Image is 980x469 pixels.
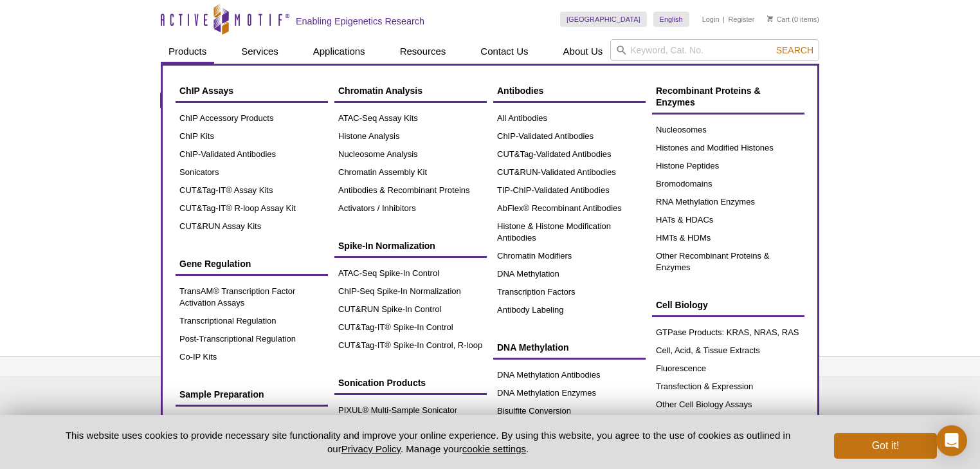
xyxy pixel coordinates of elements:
[493,335,646,360] a: DNA Methylation
[176,78,328,103] a: ChIP Assays
[176,348,328,366] a: Co-IP Kits
[652,121,804,139] a: Nucleosomes
[556,39,611,64] a: About Us
[652,396,804,414] a: Other Cell Biology Assays
[652,78,804,115] a: Recombinant Proteins & Enzymes
[493,366,646,384] a: DNA Methylation Antibodies
[176,181,328,199] a: CUT&Tag-IT® Assay Kits
[176,282,328,312] a: TransAM® Transcription Factor Activation Assays
[176,145,328,163] a: ChIP-Validated Antibodies
[767,15,790,24] a: Cart
[176,312,328,330] a: Transcriptional Regulation
[179,259,251,269] span: Gene Regulation
[176,217,328,235] a: CUT&RUN Assay Kits
[338,86,422,96] span: Chromatin Analysis
[497,342,568,353] span: DNA Methylation
[497,86,543,96] span: Antibodies
[493,265,646,283] a: DNA Methylation
[493,301,646,319] a: Antibody Labeling
[723,12,725,27] li: |
[767,12,819,27] li: (0 items)
[653,12,689,27] a: English
[334,127,487,145] a: Histone Analysis
[652,193,804,211] a: RNA Methylation Enzymes
[176,199,328,217] a: CUT&Tag-IT® R-loop Assay Kit
[334,318,487,336] a: CUT&Tag-IT® Spike-In Control
[161,39,214,64] a: Products
[652,342,804,360] a: Cell, Acid, & Tissue Extracts
[334,282,487,300] a: ChIP-Seq Spike-In Normalization
[334,78,487,103] a: Chromatin Analysis
[392,39,454,64] a: Resources
[334,371,487,395] a: Sonication Products
[776,45,813,55] span: Search
[652,157,804,175] a: Histone Peptides
[334,181,487,199] a: Antibodies & Recombinant Proteins
[702,15,720,24] a: Login
[176,382,328,407] a: Sample Preparation
[493,145,646,163] a: CUT&Tag-Validated Antibodies
[652,378,804,396] a: Transfection & Expression
[334,109,487,127] a: ATAC-Seq Assay Kits
[493,247,646,265] a: Chromatin Modifiers
[652,175,804,193] a: Bromodomains
[176,413,328,431] a: Tissue Prep for NGS Assays
[176,163,328,181] a: Sonicators
[656,86,761,107] span: Recombinant Proteins & Enzymes
[338,378,426,388] span: Sonication Products
[493,217,646,247] a: Histone & Histone Modification Antibodies
[334,234,487,258] a: Spike-In Normalization
[176,109,328,127] a: ChIP Accessory Products
[656,300,708,310] span: Cell Biology
[560,12,647,27] a: [GEOGRAPHIC_DATA]
[610,39,819,61] input: Keyword, Cat. No.
[652,229,804,247] a: HMTs & HDMs
[652,139,804,157] a: Histones and Modified Histones
[493,384,646,402] a: DNA Methylation Enzymes
[334,145,487,163] a: Nucleosome Analysis
[493,78,646,103] a: Antibodies
[493,109,646,127] a: All Antibodies
[462,443,526,454] button: cookie settings
[493,127,646,145] a: ChIP-Validated Antibodies
[296,15,424,27] h2: Enabling Epigenetics Research
[334,401,487,419] a: PIXUL® Multi-Sample Sonicator
[493,181,646,199] a: TIP-ChIP-Validated Antibodies
[334,336,487,354] a: CUT&Tag-IT® Spike-In Control, R-loop
[341,443,401,454] a: Privacy Policy
[179,389,264,400] span: Sample Preparation
[233,39,286,64] a: Services
[767,15,773,22] img: Your Cart
[652,211,804,229] a: HATs & HDACs
[652,324,804,342] a: GTPase Products: KRAS, NRAS, RAS
[493,163,646,181] a: CUT&RUN-Validated Antibodies
[179,86,233,96] span: ChIP Assays
[334,163,487,181] a: Chromatin Assembly Kit
[772,44,817,56] button: Search
[652,293,804,317] a: Cell Biology
[43,428,813,455] p: This website uses cookies to provide necessary site functionality and improve your online experie...
[176,330,328,348] a: Post-Transcriptional Regulation
[493,283,646,301] a: Transcription Factors
[493,402,646,420] a: Bisulfite Conversion
[652,247,804,277] a: Other Recombinant Proteins & Enzymes
[473,39,536,64] a: Contact Us
[936,425,967,456] div: Open Intercom Messenger
[834,433,937,459] button: Got it!
[334,300,487,318] a: CUT&RUN Spike-In Control
[338,241,435,251] span: Spike-In Normalization
[305,39,373,64] a: Applications
[728,15,754,24] a: Register
[176,127,328,145] a: ChIP Kits
[652,360,804,378] a: Fluorescence
[176,252,328,276] a: Gene Regulation
[334,199,487,217] a: Activators / Inhibitors
[334,264,487,282] a: ATAC-Seq Spike-In Control
[493,199,646,217] a: AbFlex® Recombinant Antibodies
